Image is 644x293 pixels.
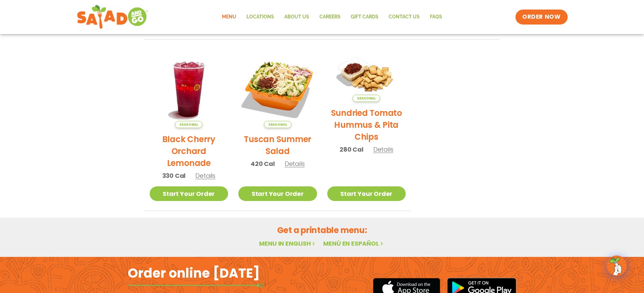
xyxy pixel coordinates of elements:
a: About Us [279,9,314,25]
img: Product photo for Tuscan Summer Salad [238,50,317,128]
img: new-SAG-logo-768×292 [77,3,149,31]
span: Details [285,159,305,168]
a: FAQs [425,9,447,25]
a: Menu [217,9,241,25]
img: fork [128,283,264,287]
h2: Order online [DATE] [128,265,260,281]
nav: Menu [217,9,447,25]
h2: Get a printable menu: [145,224,500,236]
a: Locations [241,9,279,25]
span: Seasonal [264,121,291,128]
a: ORDER NOW [515,10,567,25]
a: Menú en español [323,239,385,248]
a: Careers [314,9,346,25]
h2: Black Cherry Orchard Lemonade [150,133,228,169]
a: Start Your Order [327,186,406,201]
a: GIFT CARDS [346,9,384,25]
img: Product photo for Sundried Tomato Hummus & Pita Chips [327,50,406,102]
span: ORDER NOW [522,13,560,21]
span: Details [373,145,393,154]
a: Start Your Order [150,186,228,201]
h2: Sundried Tomato Hummus & Pita Chips [327,107,406,143]
span: Seasonal [175,121,203,128]
span: 330 Cal [162,171,186,180]
a: Menu in English [259,239,316,248]
img: Product photo for Black Cherry Orchard Lemonade [150,50,228,128]
span: Details [195,171,215,180]
span: 280 Cal [340,145,363,154]
a: Contact Us [384,9,425,25]
img: wpChatIcon [607,256,626,275]
span: Seasonal [353,95,380,102]
span: 420 Cal [251,159,275,168]
h2: Tuscan Summer Salad [238,133,317,157]
a: Start Your Order [238,186,317,201]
